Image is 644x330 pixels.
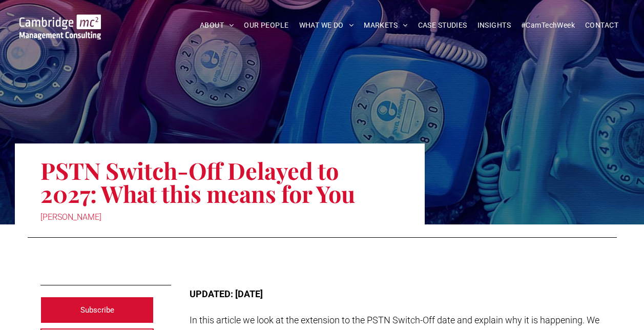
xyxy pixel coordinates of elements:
[472,17,516,33] a: INSIGHTS
[40,210,399,224] div: [PERSON_NAME]
[359,17,412,33] a: MARKETS
[80,297,114,323] span: Subscribe
[190,288,263,299] span: UPDATED: [DATE]
[195,17,239,33] a: ABOUT
[19,14,101,39] img: Cambridge MC Logo
[413,17,472,33] a: CASE STUDIES
[40,297,154,323] a: Subscribe
[580,17,624,33] a: CONTACT
[239,17,294,33] a: OUR PEOPLE
[516,17,580,33] a: #CamTechWeek
[40,158,399,206] h1: PSTN Switch-Off Delayed to 2027: What this means for You
[294,17,359,33] a: WHAT WE DO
